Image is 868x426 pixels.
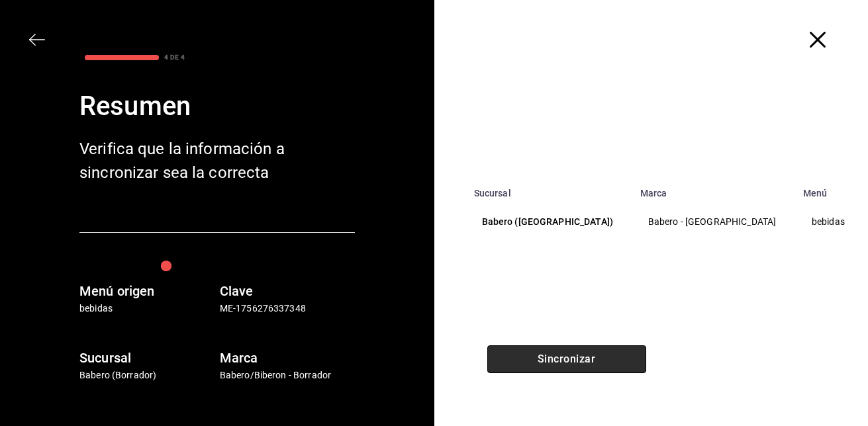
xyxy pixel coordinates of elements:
[220,347,355,368] h6: Marca
[79,302,215,316] p: bebidas
[79,347,215,368] h6: Sucursal
[220,302,355,316] p: ME-1756276337348
[648,215,779,229] p: Babero - [GEOGRAPHIC_DATA]
[79,137,291,185] div: Verifica que la información a sincronizar sea la correcta
[79,280,215,302] h6: Menú origen
[220,280,355,302] h6: Clave
[482,215,616,229] p: Babero ([GEOGRAPHIC_DATA])
[220,368,355,382] p: Babero/Biberon - Borrador
[79,368,215,382] p: Babero (Borrador)
[812,215,846,229] p: bebidas
[632,180,795,198] th: Marca
[164,52,185,62] div: 4 DE 4
[79,87,355,126] div: Resumen
[487,345,646,373] button: Sincronizar
[466,180,632,198] th: Sucursal
[795,180,868,198] th: Menú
